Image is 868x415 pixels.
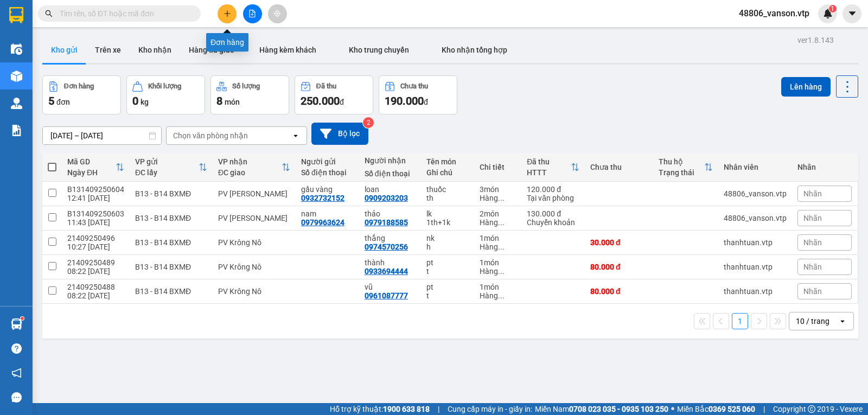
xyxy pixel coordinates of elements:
[295,75,373,114] button: Đã thu250.000đ
[141,98,149,106] span: kg
[11,125,22,136] img: solution-icon
[67,157,116,166] div: Mã GD
[67,283,124,291] div: 21409250488
[797,34,834,46] div: ver 1.8.143
[180,37,243,63] button: Hàng đã giao
[218,189,290,198] div: PV [PERSON_NAME]
[218,238,290,247] div: PV Krông Nô
[135,189,207,198] div: B13 - B14 BXMĐ
[218,263,290,271] div: PV Krông Nô
[426,218,469,227] div: 1th+1k
[400,82,428,90] div: Chưa thu
[218,287,290,296] div: PV Krông Nô
[796,316,829,327] div: 10 / trang
[216,94,222,107] span: 8
[213,153,296,182] th: Toggle SortBy
[724,189,787,198] div: 48806_vanson.vtp
[831,5,834,12] span: 1
[225,98,240,106] span: món
[67,168,116,177] div: Ngày ĐH
[803,214,822,222] span: Nhãn
[498,194,505,202] span: ...
[803,238,822,247] span: Nhãn
[67,185,124,194] div: B131409250604
[823,9,833,18] img: icon-new-feature
[83,75,100,91] span: Nơi nhận:
[426,234,469,242] div: nk
[424,98,428,106] span: đ
[301,94,340,107] span: 250.000
[480,194,516,202] div: Hàng thông thường
[135,263,207,271] div: B13 - B14 BXMĐ
[527,218,579,227] div: Chuyển khoản
[42,75,121,114] button: Đơn hàng5đơn
[535,403,668,415] span: Miền Nam
[365,267,408,276] div: 0933694444
[11,43,22,55] img: warehouse-icon
[365,234,416,242] div: thắng
[590,263,648,271] div: 80.000 đ
[56,98,70,106] span: đơn
[67,242,124,251] div: 10:27 [DATE]
[363,117,374,128] sup: 2
[803,287,822,296] span: Nhãn
[37,65,126,73] strong: BIÊN NHẬN GỬI HÀNG HOÁ
[9,7,23,23] img: logo-vxr
[11,392,22,403] span: message
[590,163,648,171] div: Chưa thu
[365,169,416,178] div: Số điện thoại
[724,214,787,222] div: 48806_vanson.vtp
[843,4,861,23] button: caret-down
[653,153,718,182] th: Toggle SortBy
[480,291,516,300] div: Hàng thông thường
[480,283,516,291] div: 1 món
[11,368,22,378] span: notification
[67,258,124,267] div: 21409250489
[218,214,290,222] div: PV [PERSON_NAME]
[426,194,469,202] div: th
[365,209,416,218] div: thảo
[498,218,505,227] span: ...
[527,168,571,177] div: HTTT
[590,287,648,296] div: 80.000 đ
[527,157,571,166] div: Đã thu
[291,131,300,140] svg: open
[426,209,469,218] div: lk
[803,189,822,198] span: Nhãn
[590,238,648,247] div: 30.000 đ
[173,130,248,141] div: Chọn văn phòng nhận
[11,71,22,82] img: warehouse-icon
[442,46,507,54] span: Kho nhận tổng hợp
[480,185,516,194] div: 3 món
[67,218,124,227] div: 11:43 [DATE]
[847,9,857,18] span: caret-down
[130,37,180,63] button: Kho nhận
[86,37,130,63] button: Trên xe
[67,291,124,300] div: 08:22 [DATE]
[829,5,837,12] sup: 1
[349,46,409,54] span: Kho trung chuyển
[301,218,344,227] div: 0979963624
[62,153,130,182] th: Toggle SortBy
[527,185,579,194] div: 120.000 đ
[243,4,262,23] button: file-add
[724,238,787,247] div: thanhtuan.vtp
[340,98,344,106] span: đ
[135,238,207,247] div: B13 - B14 BXMĐ
[709,405,755,413] strong: 0369 525 060
[11,75,22,91] span: Nơi gửi:
[781,77,831,97] button: Lên hàng
[426,291,469,300] div: t
[135,287,207,296] div: B13 - B14 BXMĐ
[527,209,579,218] div: 130.000 đ
[659,168,704,177] div: Trạng thái
[677,403,755,415] span: Miền Bắc
[301,194,344,202] div: 0932732152
[426,283,469,291] div: pt
[103,49,153,57] span: 12:41:07 [DATE]
[365,156,416,165] div: Người nhận
[527,194,579,202] div: Tại văn phòng
[135,168,199,177] div: ĐC lấy
[480,209,516,218] div: 2 món
[224,10,231,17] span: plus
